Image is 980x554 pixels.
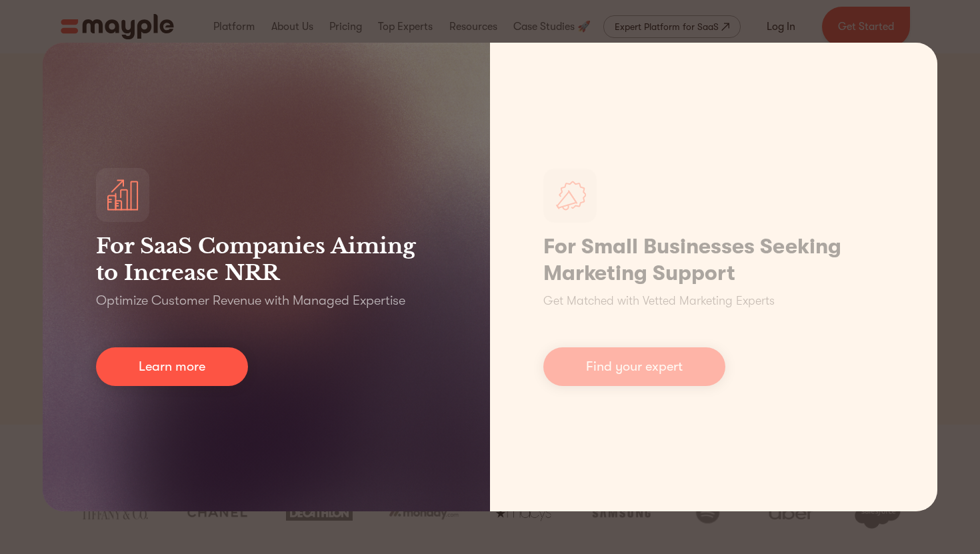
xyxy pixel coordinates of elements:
[543,292,775,310] p: Get Matched with Vetted Marketing Experts
[543,233,884,287] h1: For Small Businesses Seeking Marketing Support
[96,233,437,286] h3: For SaaS Companies Aiming to Increase NRR
[96,347,248,386] a: Learn more
[96,291,405,310] p: Optimize Customer Revenue with Managed Expertise
[543,347,725,386] a: Find your expert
